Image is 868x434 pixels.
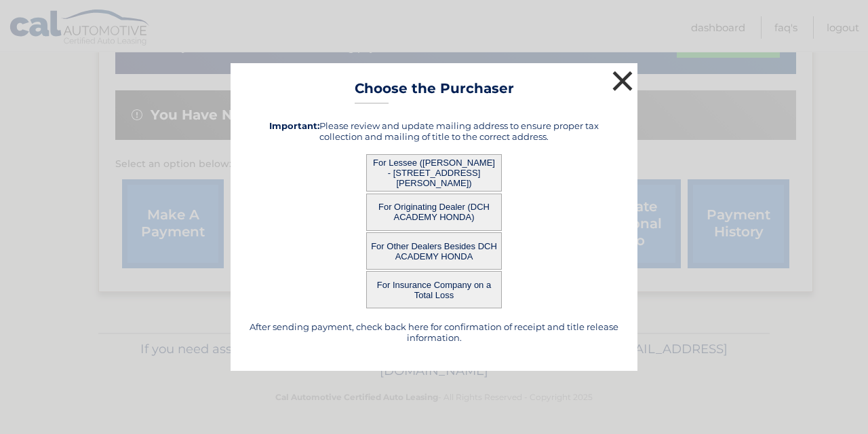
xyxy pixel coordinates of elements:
button: For Originating Dealer (DCH ACADEMY HONDA) [366,194,502,231]
button: × [609,67,636,94]
button: For Other Dealers Besides DCH ACADEMY HONDA [366,232,502,270]
button: For Insurance Company on a Total Loss [366,271,502,308]
h5: Please review and update mailing address to ensure proper tax collection and mailing of title to ... [248,120,620,142]
button: For Lessee ([PERSON_NAME] - [STREET_ADDRESS][PERSON_NAME]) [366,154,502,192]
h3: Choose the Purchaser [355,80,514,104]
strong: Important: [269,120,319,131]
h5: After sending payment, check back here for confirmation of receipt and title release information. [248,321,620,343]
